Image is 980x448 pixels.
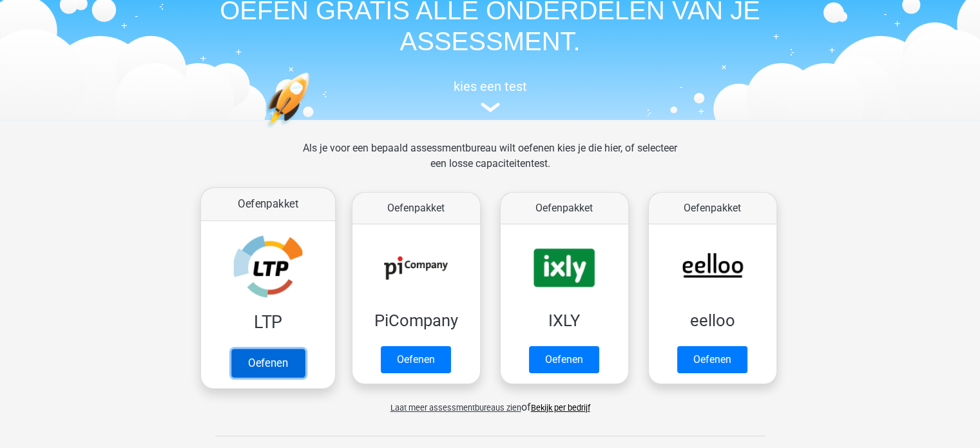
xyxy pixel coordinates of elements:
img: assessment [481,102,500,112]
img: oefenen [265,72,360,189]
div: of [194,389,787,415]
h5: kies een test [194,79,787,94]
a: Oefenen [677,346,747,373]
span: Laat meer assessmentbureaus zien [390,403,521,413]
a: kies een test [194,79,787,113]
a: Oefenen [231,349,304,377]
div: Als je voor een bepaald assessmentbureau wilt oefenen kies je die hier, of selecteer een losse ca... [293,141,687,187]
a: Oefenen [529,346,599,373]
a: Oefenen [381,346,451,373]
a: Bekijk per bedrijf [531,403,590,413]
